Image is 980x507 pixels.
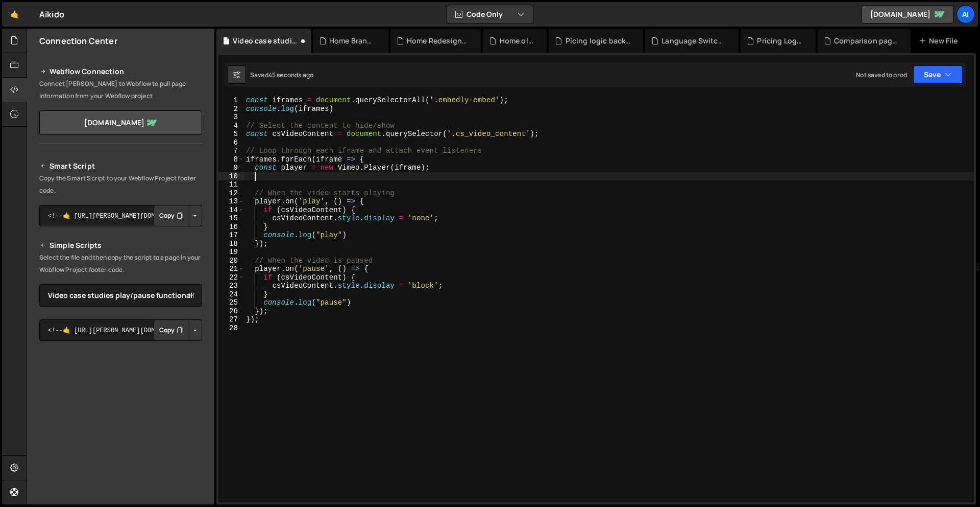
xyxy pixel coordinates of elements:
[154,319,188,341] button: Copy
[218,139,244,147] div: 6
[218,206,244,215] div: 14
[218,147,244,155] div: 7
[218,113,244,122] div: 3
[757,36,803,46] div: Pricing Logic.js
[218,122,244,130] div: 4
[218,248,244,257] div: 19
[329,36,376,46] div: Home Branch.js
[154,319,202,341] div: Button group with nested dropdown
[39,160,202,172] h2: Smart Script
[218,105,244,113] div: 2
[2,2,27,27] a: 🤙
[218,172,244,181] div: 10
[39,78,202,102] p: Connect [PERSON_NAME] to Webflow to pull page information from your Webflow project
[218,189,244,198] div: 12
[154,205,202,226] div: Button group with nested dropdown
[233,36,298,46] div: Video case studies play/pause functionality.js
[39,110,202,135] a: [DOMAIN_NAME]
[913,65,963,84] button: Save
[39,172,202,197] p: Copy the Smart Script to your Webflow Project footer code.
[218,197,244,206] div: 13
[218,164,244,172] div: 9
[39,65,202,78] h2: Webflow Connection
[218,130,244,139] div: 5
[218,231,244,240] div: 17
[218,298,244,307] div: 25
[39,35,117,47] h2: Connection Center
[919,36,962,46] div: New File
[39,8,64,20] div: Aikido
[218,290,244,299] div: 24
[218,273,244,282] div: 22
[218,96,244,105] div: 1
[218,180,244,189] div: 11
[39,205,202,226] textarea: <!--🤙 [URL][PERSON_NAME][DOMAIN_NAME]> <script>document.addEventListener("DOMContentLoaded", func...
[218,240,244,248] div: 18
[856,71,907,79] div: Not saved to prod
[218,307,244,316] div: 26
[834,36,898,46] div: Comparison pages.js
[218,282,244,290] div: 23
[39,358,203,450] iframe: YouTube video player
[218,257,244,265] div: 20
[218,214,244,223] div: 15
[218,155,244,164] div: 8
[447,5,533,24] button: Code Only
[407,36,469,46] div: Home Redesigned.js
[39,319,202,341] textarea: <!--🤙 [URL][PERSON_NAME][DOMAIN_NAME]> <script>document.addEventListener("DOMContentLoaded", func...
[154,205,188,226] button: Copy
[218,223,244,232] div: 16
[218,324,244,333] div: 28
[661,36,726,46] div: Language Switcher.js
[566,36,631,46] div: Picing logic backup.js
[862,5,953,24] a: [DOMAIN_NAME]
[250,71,313,79] div: Saved
[218,265,244,273] div: 21
[39,251,202,276] p: Select the file and then copy the script to a page in your Webflow Project footer code.
[218,315,244,324] div: 27
[39,239,202,251] h2: Simple Scripts
[268,71,313,79] div: 45 seconds ago
[500,36,535,46] div: Home old.js
[957,5,975,24] a: Ai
